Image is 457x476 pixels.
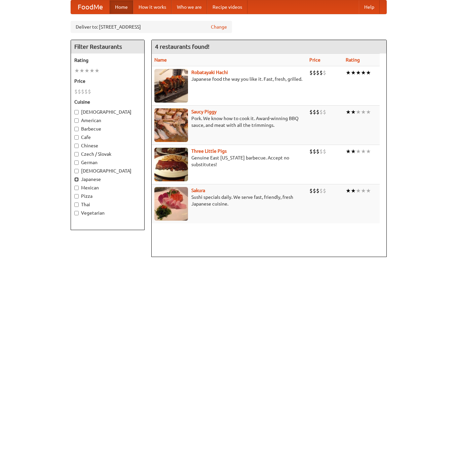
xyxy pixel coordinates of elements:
a: Rating [346,57,360,63]
ng-pluralize: 4 restaurants found! [155,43,210,50]
li: $ [323,148,326,155]
li: ★ [346,108,351,116]
li: $ [313,187,316,194]
a: Recipe videos [207,0,247,14]
li: ★ [74,67,79,74]
li: $ [313,148,316,155]
li: $ [323,108,326,116]
label: [DEMOGRAPHIC_DATA] [74,109,141,115]
a: Sakura [191,188,205,193]
label: Vegetarian [74,210,141,216]
label: Cafe [74,134,141,141]
li: ★ [351,148,356,155]
input: Pizza [74,194,79,198]
a: Robatayaki Hachi [191,70,228,75]
input: American [74,118,79,123]
li: ★ [356,69,361,76]
a: Who we are [172,0,207,14]
li: ★ [351,187,356,194]
li: ★ [84,67,89,74]
label: Japanese [74,176,141,183]
li: ★ [366,148,371,155]
label: Chinese [74,142,141,149]
li: ★ [79,67,84,74]
li: $ [316,69,319,76]
input: Barbecue [74,127,79,131]
li: ★ [346,69,351,76]
li: $ [319,108,323,116]
li: ★ [361,148,366,155]
li: ★ [351,69,356,76]
p: Genuine East [US_STATE] barbecue. Accept no substitutes! [154,154,304,168]
div: Deliver to: [STREET_ADDRESS] [71,21,232,33]
li: ★ [356,187,361,194]
a: Price [309,57,320,63]
li: $ [309,148,313,155]
h5: Rating [74,57,141,64]
a: Help [359,0,380,14]
li: $ [313,69,316,76]
label: German [74,159,141,166]
label: American [74,117,141,124]
a: Change [211,24,227,30]
li: $ [309,187,313,194]
li: $ [88,88,91,95]
input: [DEMOGRAPHIC_DATA] [74,169,79,173]
li: $ [319,187,323,194]
li: $ [309,108,313,116]
label: Mexican [74,184,141,191]
li: ★ [366,108,371,116]
li: $ [323,187,326,194]
label: [DEMOGRAPHIC_DATA] [74,168,141,174]
li: ★ [356,108,361,116]
li: ★ [361,187,366,194]
img: robatayaki.jpg [154,69,188,103]
input: German [74,160,79,165]
input: Mexican [74,186,79,190]
li: ★ [346,187,351,194]
a: Three Little Pigs [191,148,227,154]
li: $ [84,88,88,95]
img: saucy.jpg [154,108,188,142]
li: ★ [346,148,351,155]
input: Thai [74,203,79,207]
li: $ [316,148,319,155]
p: Pork. We know how to cook it. Award-winning BBQ sauce, and meat with all the trimmings. [154,115,304,129]
h5: Price [74,78,141,84]
input: Czech / Slovak [74,152,79,156]
li: $ [316,108,319,116]
input: Vegetarian [74,211,79,215]
label: Thai [74,201,141,208]
li: ★ [361,108,366,116]
label: Czech / Slovak [74,151,141,157]
a: Saucy Piggy [191,109,217,114]
li: $ [319,69,323,76]
li: ★ [356,148,361,155]
p: Japanese food the way you like it. Fast, fresh, grilled. [154,76,304,82]
input: Japanese [74,177,79,182]
li: $ [309,69,313,76]
label: Barbecue [74,125,141,132]
p: Sushi specials daily. We serve fast, friendly, fresh Japanese cuisine. [154,194,304,207]
a: Home [110,0,133,14]
h4: Filter Restaurants [71,40,144,53]
label: Pizza [74,193,141,199]
li: ★ [366,187,371,194]
img: sakura.jpg [154,187,188,221]
input: Chinese [74,144,79,148]
li: $ [81,88,84,95]
li: $ [78,88,81,95]
li: ★ [351,108,356,116]
a: Name [154,57,167,63]
li: $ [313,108,316,116]
a: How it works [133,0,172,14]
li: ★ [94,67,100,74]
img: littlepigs.jpg [154,148,188,181]
h5: Cuisine [74,99,141,105]
li: $ [323,69,326,76]
li: ★ [366,69,371,76]
li: ★ [89,67,94,74]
